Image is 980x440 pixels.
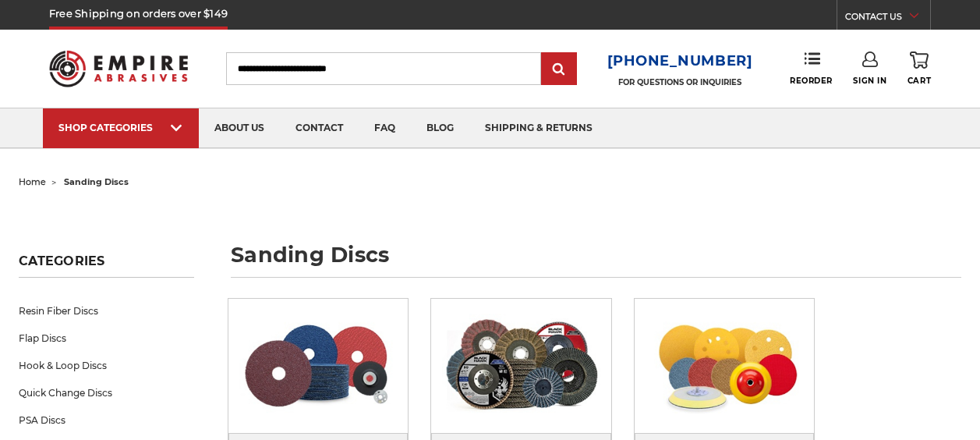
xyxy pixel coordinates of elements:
[231,244,961,278] h1: sanding discs
[19,254,194,278] h5: Categories
[853,76,886,86] span: Sign In
[431,303,610,428] img: Flap Discs
[790,51,833,85] a: Reorder
[19,406,194,434] a: PSA Discs
[19,297,194,325] a: Resin Fiber Discs
[228,303,408,428] img: Resin Fiber Discs
[607,77,753,87] p: FOR QUESTIONS OR INQUIRIES
[635,303,814,428] img: Hook & Loop Discs
[543,54,575,85] input: Submit
[19,379,194,406] a: Quick Change Discs
[359,108,411,148] a: faq
[907,51,931,86] a: Cart
[469,108,608,148] a: shipping & returns
[64,176,129,187] span: sanding discs
[790,76,833,86] span: Reorder
[607,50,753,73] a: [PHONE_NUMBER]
[845,8,930,30] a: CONTACT US
[907,76,931,86] span: Cart
[280,108,359,148] a: contact
[49,41,188,96] img: Empire Abrasives
[411,108,469,148] a: blog
[19,352,194,379] a: Hook & Loop Discs
[19,176,46,187] a: home
[58,122,183,133] div: SHOP CATEGORIES
[199,108,280,148] a: about us
[19,325,194,352] a: Flap Discs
